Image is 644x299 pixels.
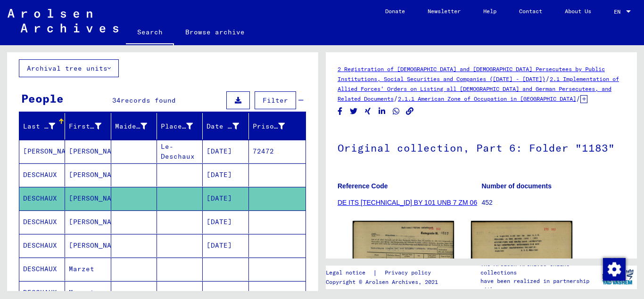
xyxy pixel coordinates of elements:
mat-cell: DESCHAUX [19,163,65,186]
a: DE ITS [TECHNICAL_ID] BY 101 UNB 7 ZM 06 [338,199,477,206]
mat-cell: [DATE] [203,163,248,186]
span: / [576,94,580,103]
mat-header-cell: Date of Birth [203,113,248,139]
div: Last Name [23,121,55,131]
h1: Original collection, Part 6: Folder "1183" [338,126,625,168]
p: have been realized in partnership with [480,277,598,294]
a: 2.1 Implementation of Allied Forces’ Orders on Listing all [DEMOGRAPHIC_DATA] and German Persecut... [338,75,619,102]
p: The Arolsen Archives online collections [480,260,598,277]
span: / [394,94,398,103]
mat-cell: [PERSON_NAME] [65,140,111,163]
div: Maiden Name [115,121,147,131]
div: Place of Birth [161,121,193,131]
a: 2.1.1 American Zone of Occupation in [GEOGRAPHIC_DATA] [398,95,576,102]
mat-cell: [PERSON_NAME] [65,187,111,210]
mat-cell: [DATE] [203,234,248,257]
button: Share on Twitter [349,105,359,117]
div: Maiden Name [115,119,159,134]
div: | [326,268,442,278]
div: Place of Birth [161,119,205,134]
mat-cell: DESCHAUX [19,187,65,210]
button: Share on LinkedIn [377,105,387,117]
mat-cell: Marzet [65,258,111,281]
img: Change consent [603,258,626,281]
button: Archival tree units [19,59,119,77]
div: First Name [69,121,101,131]
mat-cell: [PERSON_NAME] [65,234,111,257]
span: 34 [112,96,121,105]
div: Change consent [603,258,625,280]
span: / [545,74,550,83]
button: Filter [255,91,296,109]
mat-cell: [PERSON_NAME] [19,140,65,163]
mat-header-cell: Place of Birth [157,113,203,139]
mat-cell: [DATE] [203,187,248,210]
mat-cell: [DATE] [203,140,248,163]
div: People [21,90,64,107]
p: 452 [482,198,626,208]
b: Number of documents [482,182,552,190]
div: Last Name [23,119,67,134]
button: Share on WhatsApp [391,105,401,117]
span: Filter [263,96,288,105]
mat-header-cell: First Name [65,113,111,139]
button: Copy link [405,105,415,117]
button: Share on Xing [363,105,373,117]
div: Date of Birth [206,119,250,134]
mat-cell: DESCHAUX [19,258,65,281]
img: yv_logo.png [600,265,636,289]
mat-cell: [PERSON_NAME] [65,210,111,234]
mat-cell: [PERSON_NAME] [65,163,111,186]
div: Prisoner # [253,121,285,131]
a: Search [126,21,174,45]
div: Prisoner # [253,119,297,134]
a: Privacy policy [377,268,442,278]
mat-cell: DESCHAUX [19,234,65,257]
a: 2 Registration of [DEMOGRAPHIC_DATA] and [DEMOGRAPHIC_DATA] Persecutees by Public Institutions, S... [338,65,605,82]
a: Legal notice [326,268,373,278]
span: EN [614,8,624,15]
div: First Name [69,119,113,134]
img: Arolsen_neg.svg [8,9,118,32]
p: Copyright © Arolsen Archives, 2021 [326,278,442,286]
mat-cell: Le-Deschaux [157,140,203,163]
b: Reference Code [338,182,388,190]
mat-cell: DESCHAUX [19,210,65,234]
mat-cell: [DATE] [203,210,248,234]
mat-header-cell: Last Name [19,113,65,139]
mat-header-cell: Maiden Name [111,113,157,139]
a: Browse archive [174,21,256,43]
mat-header-cell: Prisoner # [249,113,305,139]
mat-cell: 72472 [249,140,305,163]
div: Date of Birth [206,121,239,131]
span: records found [121,96,176,105]
button: Share on Facebook [335,105,345,117]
